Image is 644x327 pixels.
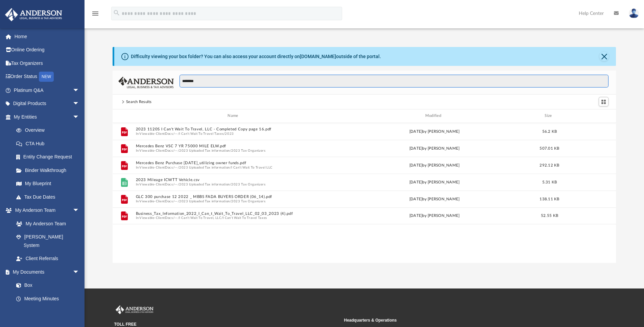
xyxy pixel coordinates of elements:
[223,216,267,220] button: I Can't Wait To Travel Taxes
[230,199,231,203] span: /
[73,265,86,279] span: arrow_drop_down
[540,163,559,167] span: 292.12 KB
[116,113,133,119] div: id
[173,199,174,203] span: /
[9,217,83,230] a: My Anderson Team
[9,124,90,137] a: Overview
[230,148,231,153] span: /
[136,165,333,170] span: In
[3,8,64,21] img: Anderson Advisors Platinum Portal
[139,165,173,170] button: Viewable-ClientDocs
[179,131,223,136] button: I Can't Wait To Travel Taxes
[177,199,179,203] span: /
[177,182,179,186] span: /
[91,9,99,18] i: menu
[114,305,155,314] img: Anderson Advisors Platinum Portal
[629,8,639,18] img: User Pic
[174,182,178,186] button: ···
[136,127,333,131] button: 2023 1120S I Can't Wait To Travel, LLC - Completed Copy page 16.pdf
[136,195,333,199] button: GLC 300 purchase 12 2022 _ MBBS FADA BUYERS ORDER (06_14).pdf
[174,148,178,153] button: ···
[5,56,90,70] a: Tax Organizers
[136,178,333,182] button: 2023 Mileage ICWTT Vehicle.csv
[173,148,174,153] span: /
[177,165,179,170] span: /
[173,182,174,186] span: /
[113,123,616,263] div: grid
[136,216,333,220] span: In
[300,54,336,59] a: [DOMAIN_NAME]
[5,83,90,97] a: Platinum Q&Aarrow_drop_down
[9,190,90,204] a: Tax Due Dates
[231,165,272,170] button: I Can't Wait To Travel LLC
[177,131,179,136] span: /
[126,99,152,105] div: Search Results
[39,72,54,82] div: NEW
[536,113,563,119] div: Size
[599,97,609,106] button: Switch to Grid View
[73,97,86,111] span: arrow_drop_down
[223,131,225,136] span: /
[336,113,533,119] div: Modified
[542,180,557,184] span: 5.31 KB
[221,216,222,220] span: /
[336,196,533,202] div: [DATE] by [PERSON_NAME]
[139,131,173,136] button: Viewable-ClientDocs
[230,165,231,170] span: /
[180,75,609,87] input: Search files and folders
[174,216,178,220] button: ···
[173,165,174,170] span: /
[5,30,90,43] a: Home
[231,199,265,203] button: 2023 Tax Organizers
[5,97,90,110] a: Digital Productsarrow_drop_down
[136,131,333,136] span: In
[139,216,173,220] button: Viewable-ClientDocs
[9,150,90,164] a: Entity Change Request
[225,131,234,136] button: 2023
[136,144,333,148] button: Mercedes Benz VSC 7 YR 75000 MILE ELW.pdf
[136,211,333,216] button: Business_Tax_Information_2022_I_Can_t_Wait_To_Travel_LLC_02_03_2023 (4).pdf
[5,265,86,279] a: My Documentsarrow_drop_down
[344,317,569,323] small: Headquarters & Operations
[540,146,559,150] span: 507.01 KB
[139,199,173,203] button: Viewable-ClientDocs
[540,197,559,201] span: 138.11 KB
[73,83,86,97] span: arrow_drop_down
[136,161,333,165] button: Mercedes Benz Purchase [DATE]_utilizing owner funds.pdf
[9,292,86,305] a: Meeting Minutes
[9,163,90,177] a: Binder Walkthrough
[336,179,533,185] div: [DATE] by [PERSON_NAME]
[5,70,90,84] a: Order StatusNEW
[5,204,86,217] a: My Anderson Teamarrow_drop_down
[139,182,173,186] button: Viewable-ClientDocs
[113,9,120,17] i: search
[336,162,533,168] div: [DATE] by [PERSON_NAME]
[177,216,179,220] span: /
[136,148,333,153] span: In
[231,148,265,153] button: 2023 Tax Organizers
[179,148,230,153] button: 2023 Uploaded Tax information
[174,131,178,136] button: ···
[9,252,86,266] a: Client Referrals
[135,113,333,119] div: Name
[5,110,90,124] a: My Entitiesarrow_drop_down
[174,199,178,203] button: ···
[541,214,558,218] span: 52.55 KB
[73,110,86,124] span: arrow_drop_down
[599,52,609,61] button: Close
[9,230,86,252] a: [PERSON_NAME] System
[73,204,86,218] span: arrow_drop_down
[136,182,333,186] span: In
[542,129,557,133] span: 56.2 KB
[336,213,533,219] div: [DATE] by [PERSON_NAME]
[566,113,613,119] div: id
[5,43,90,57] a: Online Ordering
[231,182,265,186] button: 2023 Tax Organizers
[230,182,231,186] span: /
[179,199,230,203] button: 2023 Uploaded Tax information
[91,13,99,18] a: menu
[336,128,533,134] div: [DATE] by [PERSON_NAME]
[9,177,86,191] a: My Blueprint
